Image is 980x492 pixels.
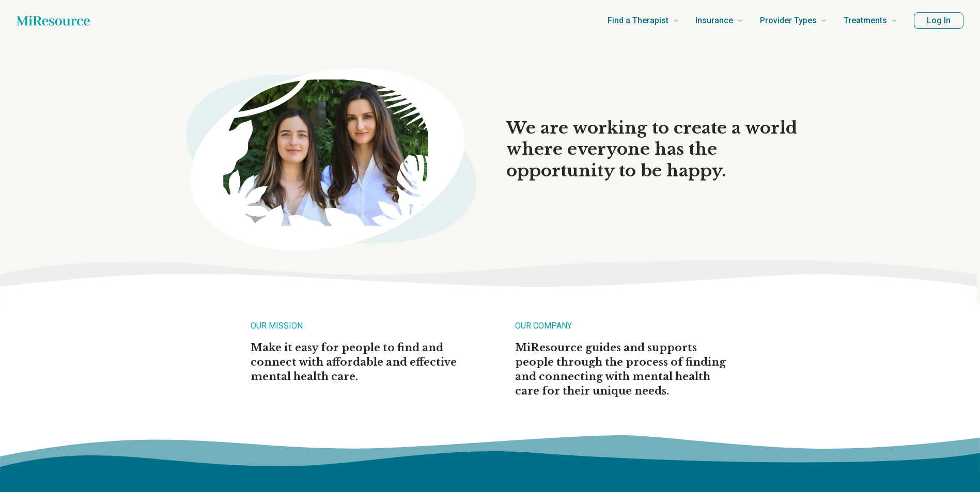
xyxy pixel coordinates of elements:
a: Home page [17,10,90,31]
span: Treatments [844,13,887,28]
button: Log In [914,12,963,29]
p: MiResource guides and supports people through the process of finding and connecting with mental h... [515,340,730,398]
p: Make it easy for people to find and connect with affordable and effective mental health care. [251,340,465,384]
h2: OUR MISSION [251,320,465,340]
span: Find a Therapist [608,13,668,28]
span: Insurance [695,13,733,28]
h2: OUR COMPANY [515,320,730,340]
span: Provider Types [760,13,817,28]
h1: We are working to create a world where everyone has the opportunity to be happy. [506,118,812,182]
